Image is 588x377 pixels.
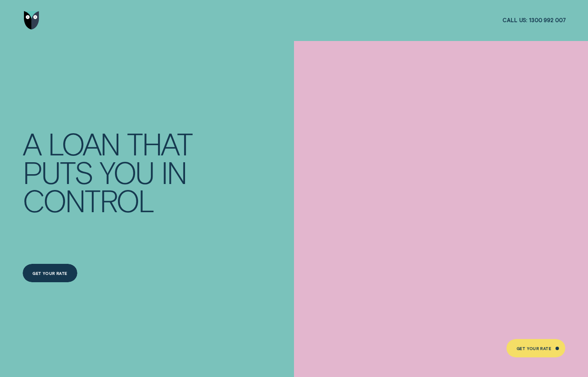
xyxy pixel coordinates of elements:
[503,17,527,24] span: Call us:
[23,129,200,215] h4: A LOAN THAT PUTS YOU IN CONTROL
[23,264,78,282] a: GET YOUR RATE
[24,11,39,29] img: Wisr
[503,17,565,24] a: Call us:1300 992 007
[506,339,565,357] a: GET YOUR RATE
[529,17,565,24] span: 1300 992 007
